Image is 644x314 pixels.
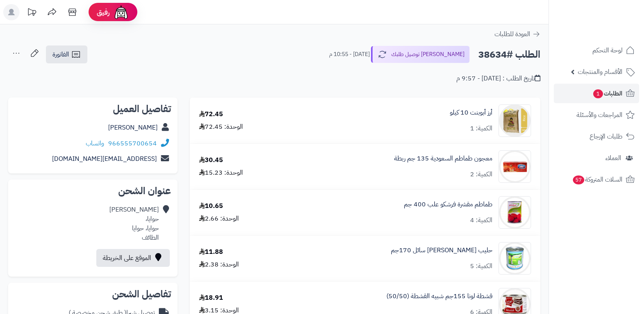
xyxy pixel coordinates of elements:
[554,84,639,103] a: الطلبات1
[592,45,622,56] span: لوحة التحكم
[470,216,492,225] div: الكمية: 4
[329,50,370,58] small: [DATE] - 10:55 م
[554,127,639,146] a: طلبات الإرجاع
[108,123,158,132] a: [PERSON_NAME]
[199,122,243,132] div: الوحدة: 72.45
[592,88,622,99] span: الطلبات
[96,249,170,267] a: الموقع على الخريطة
[386,292,492,301] a: قشطة لونا 155جم شبيه القشطة (50/50)
[554,170,639,189] a: السلات المتروكة57
[97,7,110,17] span: رفيق
[199,110,223,119] div: 72.45
[456,74,540,83] div: تاريخ الطلب : [DATE] - 9:57 م
[52,50,69,59] span: الفاتورة
[572,174,622,185] span: السلات المتروكة
[46,45,87,63] a: الفاتورة
[499,196,531,229] img: 297626879c18d3b23ae3dc0a39ef5e2928c3-90x90.jpg
[478,46,540,63] h2: الطلب #38634
[450,108,492,117] a: أرز أبوبنت 10 كيلو
[577,109,622,121] span: المراجعات والأسئلة
[554,105,639,125] a: المراجعات والأسئلة
[470,262,492,271] div: الكمية: 5
[199,293,223,303] div: 18.91
[15,186,171,196] h2: عنوان الشحن
[573,175,584,184] span: 57
[494,29,530,39] span: العودة للطلبات
[499,104,531,137] img: 1664174984-102048_1-20210711-072500-90x90.png
[199,214,239,223] div: الوحدة: 2.66
[15,289,171,299] h2: تفاصيل الشحن
[554,148,639,168] a: العملاء
[113,4,129,20] img: ai-face.png
[199,201,223,211] div: 10.65
[578,66,622,78] span: الأقسام والمنتجات
[52,154,157,164] a: [EMAIL_ADDRESS][DOMAIN_NAME]
[590,131,622,142] span: طلبات الإرجاع
[470,124,492,133] div: الكمية: 1
[86,139,106,148] a: واتساب
[554,41,639,60] a: لوحة التحكم
[499,242,531,275] img: 1664631856-%D8%AA%D9%86%D8%B2%D9%8A%D9%84%20(29)-90x90.jpg
[15,104,171,114] h2: تفاصيل العميل
[22,4,42,22] a: تحديثات المنصة
[593,89,603,98] span: 1
[605,152,621,164] span: العملاء
[494,29,540,39] a: العودة للطلبات
[109,205,159,242] div: [PERSON_NAME] حوايا، حوايا، حوايا الطائف
[470,170,492,179] div: الكمية: 2
[199,260,239,269] div: الوحدة: 2.38
[199,168,243,178] div: الوحدة: 15.23
[404,200,492,209] a: طماطم مقشرة فرشكو علب 400 جم
[199,156,223,165] div: 30.45
[499,150,531,183] img: 1666248443-1641628215_6281039701036-90x90.jpg
[394,154,492,163] a: معجون طماطم السعودية 135 جم ربطة
[371,46,470,63] button: [PERSON_NAME] توصيل طلبك
[108,139,157,148] a: 966555700654
[391,246,492,255] a: حليب [PERSON_NAME] سائل 170جم
[199,247,223,257] div: 11.88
